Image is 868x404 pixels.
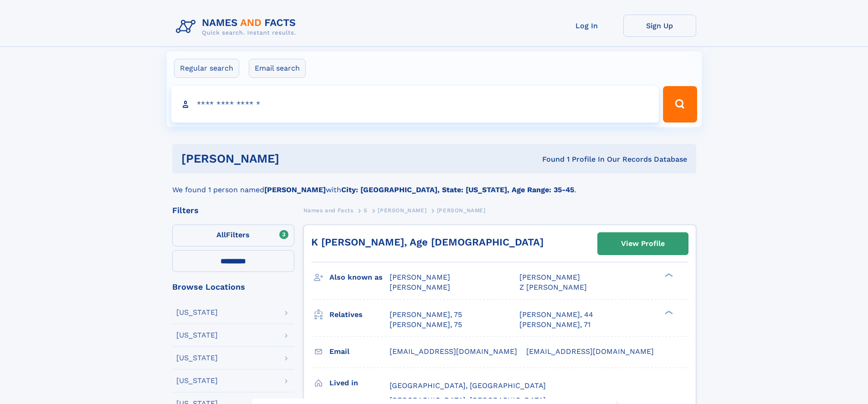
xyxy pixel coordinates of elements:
[390,283,450,291] span: [PERSON_NAME]
[519,310,593,320] a: [PERSON_NAME], 44
[598,233,688,255] a: View Profile
[329,307,390,322] h3: Relatives
[174,59,239,78] label: Regular search
[181,153,411,164] h1: [PERSON_NAME]
[176,354,218,362] div: [US_STATE]
[172,283,294,291] div: Browse Locations
[171,86,659,123] input: search input
[176,332,218,339] div: [US_STATE]
[249,59,306,78] label: Email search
[264,185,326,194] b: [PERSON_NAME]
[172,174,696,195] div: We found 1 person named with .
[550,15,623,37] a: Log In
[390,310,462,320] a: [PERSON_NAME], 75
[329,375,390,391] h3: Lived in
[172,225,294,246] label: Filters
[411,154,687,164] div: Found 1 Profile In Our Records Database
[519,320,591,330] a: [PERSON_NAME], 71
[623,15,696,37] a: Sign Up
[216,230,226,239] span: All
[663,309,673,315] div: ❯
[364,207,368,214] span: S
[329,344,390,359] h3: Email
[390,273,450,281] span: [PERSON_NAME]
[621,233,665,254] div: View Profile
[341,185,574,194] b: City: [GEOGRAPHIC_DATA], State: [US_STATE], Age Range: 35-45
[176,377,218,384] div: [US_STATE]
[378,207,426,214] span: [PERSON_NAME]
[519,273,580,281] span: [PERSON_NAME]
[390,347,517,356] span: [EMAIL_ADDRESS][DOMAIN_NAME]
[364,205,368,216] a: S
[437,207,486,214] span: [PERSON_NAME]
[519,283,587,291] span: Z [PERSON_NAME]
[526,347,654,356] span: [EMAIL_ADDRESS][DOMAIN_NAME]
[663,86,697,123] button: Search Button
[176,309,218,316] div: [US_STATE]
[390,381,546,390] span: [GEOGRAPHIC_DATA], [GEOGRAPHIC_DATA]
[663,272,673,278] div: ❯
[378,205,426,216] a: [PERSON_NAME]
[390,320,462,330] a: [PERSON_NAME], 75
[172,15,303,39] img: Logo Names and Facts
[329,270,390,285] h3: Also known as
[303,205,354,216] a: Names and Facts
[311,236,544,248] a: K [PERSON_NAME], Age [DEMOGRAPHIC_DATA]
[172,206,294,215] div: Filters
